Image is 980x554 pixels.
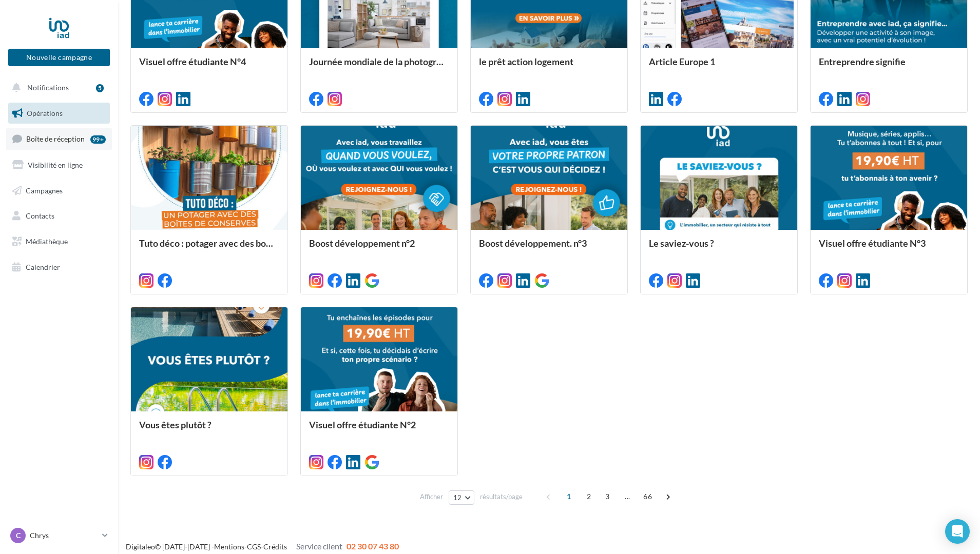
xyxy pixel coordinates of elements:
[26,237,68,246] span: Médiathèque
[819,238,959,259] div: Visuel offre étudiante N°3
[263,542,287,551] a: Crédits
[561,488,577,505] span: 1
[6,205,112,227] a: Contacts
[479,238,619,259] div: Boost développement. n°3
[6,154,112,176] a: Visibilité en ligne
[6,256,112,278] a: Calendrier
[16,530,21,541] span: C
[6,77,108,98] button: Notifications 5
[619,488,636,505] span: ...
[296,541,342,551] span: Service client
[126,542,399,551] span: © [DATE]-[DATE] - - -
[126,542,155,551] a: Digitaleo
[26,211,54,220] span: Contacts
[420,492,443,502] span: Afficher
[347,541,399,551] span: 02 30 07 43 80
[139,420,279,440] div: Vous êtes plutôt ?
[819,56,959,77] div: Entreprendre signifie
[6,103,112,124] a: Opérations
[309,56,449,77] div: Journée mondiale de la photographie
[453,493,462,502] span: 12
[26,186,63,194] span: Campagnes
[90,135,106,144] div: 99+
[96,84,104,92] div: 5
[6,231,112,252] a: Médiathèque
[139,238,279,259] div: Tuto déco : potager avec des boites de conserves
[27,109,63,117] span: Opérations
[945,519,970,544] div: Open Intercom Messenger
[214,542,244,551] a: Mentions
[649,238,789,259] div: Le saviez-vous ?
[6,180,112,202] a: Campagnes
[309,238,449,259] div: Boost développement n°2
[581,488,597,505] span: 2
[649,56,789,77] div: Article Europe 1
[28,161,83,169] span: Visibilité en ligne
[479,56,619,77] div: le prêt action logement
[449,490,475,505] button: 12
[26,134,85,143] span: Boîte de réception
[309,420,449,440] div: Visuel offre étudiante N°2
[139,56,279,77] div: Visuel offre étudiante N°4
[480,492,523,502] span: résultats/page
[8,49,110,66] button: Nouvelle campagne
[30,530,98,541] p: Chrys
[26,263,60,271] span: Calendrier
[599,488,616,505] span: 3
[247,542,261,551] a: CGS
[6,128,112,150] a: Boîte de réception99+
[27,83,69,92] span: Notifications
[8,526,110,545] a: C Chrys
[639,488,656,505] span: 66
